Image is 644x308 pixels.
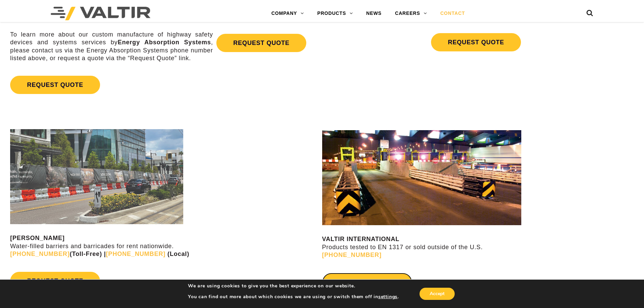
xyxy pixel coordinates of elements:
strong: (Local) [167,251,189,257]
a: REQUEST QUOTE [431,33,521,51]
strong: [PERSON_NAME] [10,235,65,241]
a: CONTACT [433,7,472,20]
p: You can find out more about which cookies we are using or switch them off in . [188,294,399,300]
button: Accept [420,288,455,300]
a: [PHONE_NUMBER] [106,251,165,257]
strong: Energy Absorption Systems [118,39,211,46]
img: Rentals contact us image [10,129,183,224]
a: REQUEST QUOTE [322,273,412,291]
img: contact us valtir international [322,130,521,225]
a: PRODUCTS [311,7,360,20]
a: COMPANY [265,7,311,20]
a: CAREERS [388,7,434,20]
a: [PHONE_NUMBER] [10,251,70,257]
a: NEWS [359,7,388,20]
p: We are using cookies to give you the best experience on our website. [188,283,399,289]
p: Water-filled barriers and barricades for rent nationwide. [10,234,320,258]
a: REQUEST QUOTE [10,76,100,94]
strong: (Toll-Free) | [10,251,106,257]
button: settings [378,294,398,300]
p: To learn more about our custom manufacture of highway safety devices and systems services by , pl... [10,31,213,63]
img: Valtir [51,7,150,20]
a: [PHONE_NUMBER] [322,252,382,258]
a: REQUEST QUOTE [216,34,306,52]
strong: VALTIR INTERNATIONAL [322,236,400,242]
a: REQUEST QUOTE [10,272,100,290]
